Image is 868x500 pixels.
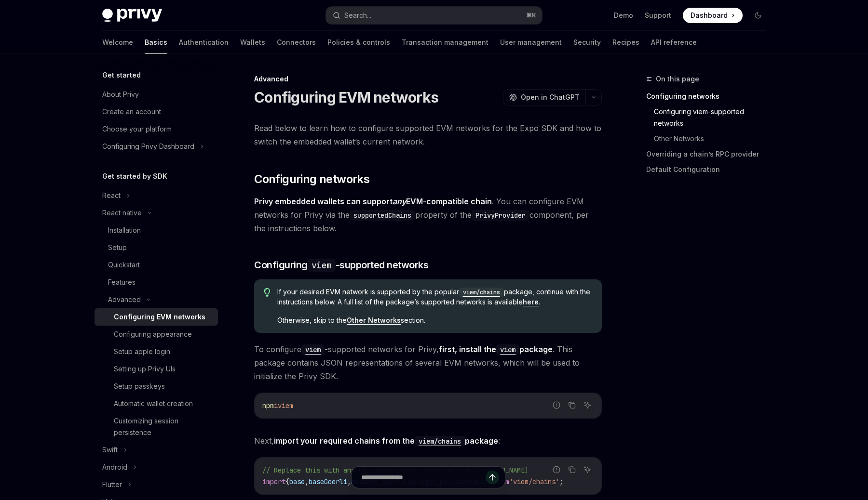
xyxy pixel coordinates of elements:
[114,363,176,375] div: Setting up Privy UIs
[262,401,274,410] span: npm
[486,471,499,484] button: Send message
[274,436,498,446] strong: import your required chains from the package
[691,11,728,20] span: Dashboard
[95,378,218,395] a: Setup passkeys
[415,436,465,446] a: viem/chains
[95,308,218,326] a: Configuring EVM networks
[654,104,773,131] a: Configuring viem-supported networks
[646,146,773,162] a: Overriding a chain’s RPC provider
[102,141,194,152] div: Configuring Privy Dashboard
[102,31,133,54] a: Welcome
[683,8,743,23] a: Dashboard
[102,89,139,100] div: About Privy
[254,197,492,206] strong: Privy embedded wallets can support EVM-compatible chain
[95,395,218,412] a: Automatic wallet creation
[254,258,428,272] span: Configuring -supported networks
[114,329,192,340] div: Configuring appearance
[503,89,585,105] button: Open in ChatGPT
[102,171,167,182] h5: Get started by SDK
[254,434,602,447] span: Next, :
[439,344,553,354] strong: first, install the package
[108,276,136,288] div: Features
[277,31,316,54] a: Connectors
[102,479,122,490] div: Flutter
[102,444,118,456] div: Swift
[102,106,161,118] div: Create an account
[278,401,293,410] span: viem
[393,197,406,206] em: any
[145,31,167,54] a: Basics
[114,381,165,392] div: Setup passkeys
[496,344,519,355] code: viem
[114,346,170,357] div: Setup apple login
[102,207,142,219] div: React native
[459,288,504,297] code: viem/chains
[102,9,162,22] img: dark logo
[496,344,519,354] a: viem
[102,190,121,201] div: React
[656,73,699,85] span: On this page
[254,171,369,187] span: Configuring networks
[254,89,438,106] h1: Configuring EVM networks
[95,360,218,378] a: Setting up Privy UIs
[95,326,218,343] a: Configuring appearance
[566,399,578,411] button: Copy the contents from the code block
[350,210,415,221] code: supportedChains
[573,31,601,54] a: Security
[254,342,602,383] span: To configure -supported networks for Privy, . This package contains JSON representations of sever...
[274,401,278,410] span: i
[472,210,529,221] code: PrivyProvider
[347,316,401,324] strong: Other Networks
[500,31,562,54] a: User management
[523,298,539,306] a: here
[95,412,218,441] a: Customizing session persistence
[277,287,592,307] span: If your desired EVM network is supported by the popular package, continue with the instructions b...
[402,31,488,54] a: Transaction management
[240,31,265,54] a: Wallets
[326,7,542,24] button: Search...⌘K
[550,463,563,476] button: Report incorrect code
[550,399,563,411] button: Report incorrect code
[95,274,218,291] a: Features
[614,11,633,20] a: Demo
[102,69,141,81] h5: Get started
[415,436,465,447] code: viem/chains
[344,10,371,21] div: Search...
[264,288,271,297] svg: Tip
[646,162,773,177] a: Default Configuration
[95,120,218,138] a: Choose your platform
[526,12,536,19] span: ⌘ K
[95,103,218,120] a: Create an account
[750,8,766,23] button: Toggle dark mode
[327,31,390,54] a: Policies & controls
[254,74,602,84] div: Advanced
[114,415,212,438] div: Customizing session persistence
[95,222,218,239] a: Installation
[95,86,218,103] a: About Privy
[651,31,697,54] a: API reference
[95,239,218,256] a: Setup
[654,131,773,146] a: Other Networks
[114,311,205,323] div: Configuring EVM networks
[254,121,602,148] span: Read below to learn how to configure supported EVM networks for the Expo SDK and how to switch th...
[612,31,639,54] a: Recipes
[645,11,671,20] a: Support
[102,123,172,135] div: Choose your platform
[108,259,140,271] div: Quickstart
[521,92,580,102] span: Open in ChatGPT
[254,195,602,235] span: . You can configure EVM networks for Privy via the property of the component, per the instruction...
[581,463,594,476] button: Ask AI
[108,224,141,236] div: Installation
[301,344,325,354] a: viem
[646,89,773,104] a: Configuring networks
[95,256,218,274] a: Quickstart
[308,259,336,272] code: viem
[277,316,592,325] span: Otherwise, skip to the section.
[566,463,578,476] button: Copy the contents from the code block
[102,461,127,473] div: Android
[459,288,504,296] a: viem/chains
[581,399,594,411] button: Ask AI
[114,398,193,409] div: Automatic wallet creation
[108,294,141,305] div: Advanced
[301,344,325,355] code: viem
